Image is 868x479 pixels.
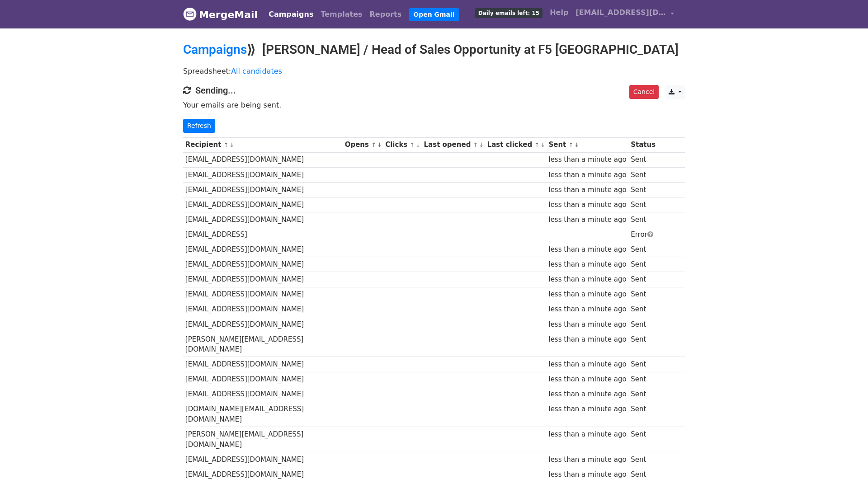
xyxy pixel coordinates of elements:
[183,452,343,467] td: [EMAIL_ADDRESS][DOMAIN_NAME]
[534,141,539,148] a: ↑
[628,137,657,152] th: Status
[183,167,343,182] td: [EMAIL_ADDRESS][DOMAIN_NAME]
[548,334,626,345] div: less than a minute ago
[628,317,657,332] td: Sent
[183,100,685,110] p: Your emails are being sent.
[548,429,626,440] div: less than a minute ago
[317,5,366,23] a: Templates
[546,4,572,22] a: Help
[265,5,317,23] a: Campaigns
[548,215,626,225] div: less than a minute ago
[183,402,343,427] td: [DOMAIN_NAME][EMAIL_ADDRESS][DOMAIN_NAME]
[183,212,343,227] td: [EMAIL_ADDRESS][DOMAIN_NAME]
[371,141,376,148] a: ↑
[548,155,626,165] div: less than a minute ago
[383,137,421,152] th: Clicks
[574,141,579,148] a: ↓
[183,182,343,197] td: [EMAIL_ADDRESS][DOMAIN_NAME]
[628,287,657,302] td: Sent
[628,302,657,317] td: Sent
[628,242,657,257] td: Sent
[183,317,343,332] td: [EMAIL_ADDRESS][DOMAIN_NAME]
[224,141,229,148] a: ↑
[183,272,343,287] td: [EMAIL_ADDRESS][DOMAIN_NAME]
[629,85,659,99] a: Cancel
[628,197,657,212] td: Sent
[548,359,626,370] div: less than a minute ago
[183,302,343,317] td: [EMAIL_ADDRESS][DOMAIN_NAME]
[473,141,478,148] a: ↑
[183,257,343,272] td: [EMAIL_ADDRESS][DOMAIN_NAME]
[475,8,542,18] span: Daily emails left: 15
[422,137,485,152] th: Last opened
[628,257,657,272] td: Sent
[548,274,626,285] div: less than a minute ago
[548,389,626,399] div: less than a minute ago
[628,372,657,387] td: Sent
[409,8,459,21] a: Open Gmail
[183,137,343,152] th: Recipient
[548,319,626,330] div: less than a minute ago
[628,167,657,182] td: Sent
[548,289,626,300] div: less than a minute ago
[183,42,685,57] h2: ⟫ [PERSON_NAME] / Head of Sales Opportunity at F5 [GEOGRAPHIC_DATA]
[540,141,545,148] a: ↓
[366,5,406,23] a: Reports
[569,141,574,148] a: ↑
[628,272,657,287] td: Sent
[410,141,415,148] a: ↑
[472,4,546,22] a: Daily emails left: 15
[183,357,343,372] td: [EMAIL_ADDRESS][DOMAIN_NAME]
[183,119,215,133] a: Refresh
[183,152,343,167] td: [EMAIL_ADDRESS][DOMAIN_NAME]
[628,452,657,467] td: Sent
[229,141,234,148] a: ↓
[628,182,657,197] td: Sent
[183,42,247,57] a: Campaigns
[183,332,343,357] td: [PERSON_NAME][EMAIL_ADDRESS][DOMAIN_NAME]
[183,5,258,24] a: MergeMail
[479,141,484,148] a: ↓
[183,287,343,302] td: [EMAIL_ADDRESS][DOMAIN_NAME]
[377,141,382,148] a: ↓
[183,7,197,21] img: MergeMail logo
[183,85,685,96] h4: Sending...
[548,374,626,385] div: less than a minute ago
[548,170,626,180] div: less than a minute ago
[572,4,678,25] a: [EMAIL_ADDRESS][DOMAIN_NAME]
[183,427,343,452] td: [PERSON_NAME][EMAIL_ADDRESS][DOMAIN_NAME]
[485,137,547,152] th: Last clicked
[548,200,626,210] div: less than a minute ago
[628,212,657,227] td: Sent
[628,427,657,452] td: Sent
[183,387,343,402] td: [EMAIL_ADDRESS][DOMAIN_NAME]
[628,357,657,372] td: Sent
[548,259,626,270] div: less than a minute ago
[576,7,666,18] span: [EMAIL_ADDRESS][DOMAIN_NAME]
[231,67,282,75] a: All candidates
[547,137,629,152] th: Sent
[628,387,657,402] td: Sent
[415,141,420,148] a: ↓
[548,304,626,315] div: less than a minute ago
[183,372,343,387] td: [EMAIL_ADDRESS][DOMAIN_NAME]
[548,244,626,255] div: less than a minute ago
[628,332,657,357] td: Sent
[628,402,657,427] td: Sent
[183,66,685,76] p: Spreadsheet:
[183,197,343,212] td: [EMAIL_ADDRESS][DOMAIN_NAME]
[548,404,626,414] div: less than a minute ago
[183,227,343,242] td: [EMAIL_ADDRESS]
[343,137,383,152] th: Opens
[183,242,343,257] td: [EMAIL_ADDRESS][DOMAIN_NAME]
[548,185,626,195] div: less than a minute ago
[628,152,657,167] td: Sent
[628,227,657,242] td: Error
[548,455,626,465] div: less than a minute ago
